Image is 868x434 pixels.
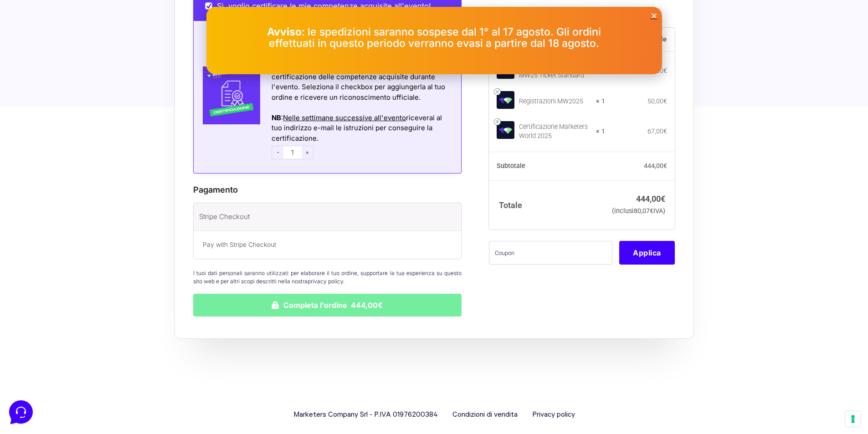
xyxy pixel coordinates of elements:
span: € [663,97,667,104]
div: : riceverai al tuo indirizzo e-mail le istruzioni per conseguire la certificazione. [272,113,450,144]
div: Migliora il tuo profilo professionale con la certificazione delle competenze acquisite durante l'... [272,61,450,102]
span: Inizia una conversazione [59,82,134,89]
bdi: 67,00 [647,127,667,134]
img: Certificazione-MW24-300x300-1.jpg [194,66,261,124]
bdi: 50,00 [647,97,667,104]
th: Subtotale [489,152,605,181]
button: Le tue preferenze relative al consenso per le tecnologie di tracciamento [845,411,861,427]
input: 1 [283,146,302,159]
span: 80,07 [634,207,653,215]
button: Aiuto [119,292,175,313]
button: Home [7,292,63,313]
a: Privacy policy [532,409,575,421]
div: Certificazione Marketers World 2025 [519,122,590,140]
span: Trova una risposta [15,113,71,120]
span: € [663,127,667,134]
strong: Avviso [267,26,302,38]
button: Inizia una conversazione [15,77,168,95]
bdi: 327,00 [644,67,667,74]
a: Close [651,12,657,19]
p: Pay with Stripe Checkout [203,240,452,250]
h3: Pagamento [193,184,462,196]
img: dark [15,51,33,69]
div: Azioni del messaggio [272,102,450,113]
iframe: Customerly Messenger Launcher [7,398,35,426]
h2: Ciao da Marketers 👋 [7,7,153,22]
img: dark [44,51,62,69]
span: + [302,146,313,159]
bdi: 444,00 [636,194,665,204]
p: Messaggi [79,305,103,313]
bdi: 444,00 [644,162,667,169]
a: Apri Centro Assistenza [97,113,168,120]
label: Stripe Checkout [199,210,430,224]
img: Certificazione Marketers World 2025 [497,121,514,139]
img: dark [29,51,47,69]
p: Aiuto [140,305,154,313]
img: Registrazioni MW2025 [497,91,514,109]
span: - [272,146,283,159]
span: € [650,207,653,215]
a: Condizioni di vendita [452,409,518,421]
span: Le tue conversazioni [15,36,77,44]
input: Coupon [489,240,612,264]
button: Applica [619,240,675,264]
span: € [663,162,667,169]
small: (inclusi IVA) [612,207,665,215]
strong: NB [272,113,281,122]
span: Sì, voglio certificare le mie competenze acquisite all'evento! [217,1,431,10]
a: privacy policy [308,278,343,285]
span: Nelle settimane successive all'evento [283,113,406,122]
strong: × 1 [596,127,605,136]
button: Completa l'ordine 444,00€ [193,294,462,317]
input: Sì, voglio certificare le mie competenze acquisite all'evento! [205,2,212,10]
span: Marketers Company Srl - P.IVA 01976200384 [293,409,438,421]
th: Totale [489,180,605,229]
p: Home [27,305,43,313]
input: Cerca un articolo... [21,133,149,142]
strong: × 1 [596,97,605,106]
button: Messaggi [63,292,119,313]
p: : le spedizioni saranno sospese dal 1° al 17 agosto. Gli ordini effettuati in questo periodo verr... [252,26,616,49]
div: Registrazioni MW2025 [519,97,590,106]
p: I tuoi dati personali saranno utilizzati per elaborare il tuo ordine, supportare la tua esperienz... [193,269,462,286]
span: € [661,194,665,204]
span: € [663,67,667,74]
